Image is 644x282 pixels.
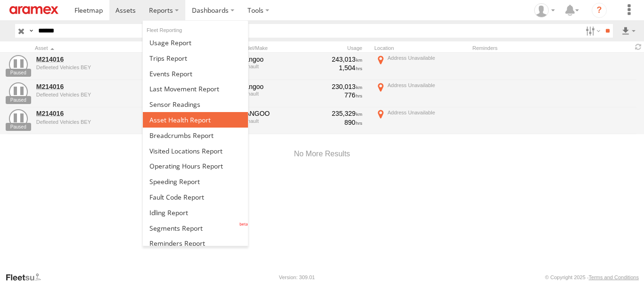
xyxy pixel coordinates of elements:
a: View Asset Details [9,82,28,101]
div: 890 [315,118,363,127]
div: Model/Make [239,45,310,51]
a: View Asset Details [9,109,28,128]
a: Full Events Report [143,66,248,81]
a: Reminders Report [143,236,248,251]
a: Sensor Readings [143,97,248,112]
div: 776 [315,91,363,99]
a: M214016 [36,109,128,118]
label: Export results as... [620,24,636,38]
div: Click to Sort [35,45,129,51]
img: aramex-logo.svg [9,6,58,14]
label: Search Query [27,24,35,38]
span: Refresh [633,42,644,51]
div: KANGOO [241,109,309,118]
a: Fleet Speed Report [143,174,248,189]
div: undefined [36,64,128,70]
a: Visit our Website [5,273,49,282]
a: Asset Health Report [143,112,248,128]
div: © Copyright 2025 - [545,274,639,280]
label: Click to View Current Location [374,54,469,79]
div: Kangoo [241,82,309,91]
a: Trips Report [143,50,248,66]
div: Kangoo [241,55,309,64]
div: 1,504 [315,64,363,72]
div: 230,013 [315,82,363,91]
div: Usage [314,45,371,51]
a: Visited Locations Report [143,143,248,159]
div: 243,013 [315,55,363,64]
label: Click to View Current Location [374,81,469,106]
label: Click to View Current Location [374,108,469,134]
a: View Asset with Fault/s [134,82,169,105]
a: M214016 [36,82,128,91]
div: Version: 309.01 [279,274,315,280]
div: Reminders [472,45,556,51]
a: Breadcrumbs Report [143,128,248,143]
div: Mazen Siblini [531,3,558,17]
a: View Asset with Fault/s [134,109,169,132]
i: ? [592,3,607,18]
a: Usage Report [143,35,248,50]
div: Renault [241,64,309,69]
a: Segments Report [143,220,248,236]
a: Idling Report [143,205,248,220]
a: Terms and Conditions [589,274,639,280]
div: Location [374,45,469,51]
a: View Asset Details [9,55,28,74]
div: Renault [241,118,309,124]
label: Search Filter Options [582,24,602,38]
div: Renault [241,91,309,97]
div: undefined [36,119,128,125]
a: Last Movement Report [143,81,248,97]
a: Asset Operating Hours Report [143,158,248,174]
div: 235,329 [315,109,363,118]
a: Fault Code Report [143,189,248,205]
a: M214016 [36,55,128,64]
div: undefined [36,92,128,97]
